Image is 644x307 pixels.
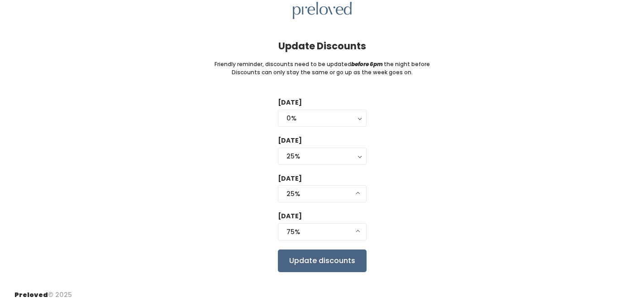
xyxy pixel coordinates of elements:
[286,227,358,237] div: 75%
[14,283,72,300] div: © 2025
[232,68,413,77] small: Discounts can only stay the same or go up as the week goes on.
[278,110,367,127] button: 0%
[14,290,48,299] span: Preloved
[286,113,358,123] div: 0%
[278,211,302,221] label: [DATE]
[278,185,367,202] button: 25%
[286,151,358,161] div: 25%
[278,148,367,165] button: 25%
[278,174,302,183] label: [DATE]
[278,249,367,272] input: Update discounts
[278,41,366,51] h4: Update Discounts
[293,2,352,19] img: preloved logo
[278,223,367,240] button: 75%
[215,60,430,68] small: Friendly reminder, discounts need to be updated the night before
[278,136,302,145] label: [DATE]
[278,98,302,107] label: [DATE]
[351,60,383,68] i: before 6pm
[286,189,358,199] div: 25%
